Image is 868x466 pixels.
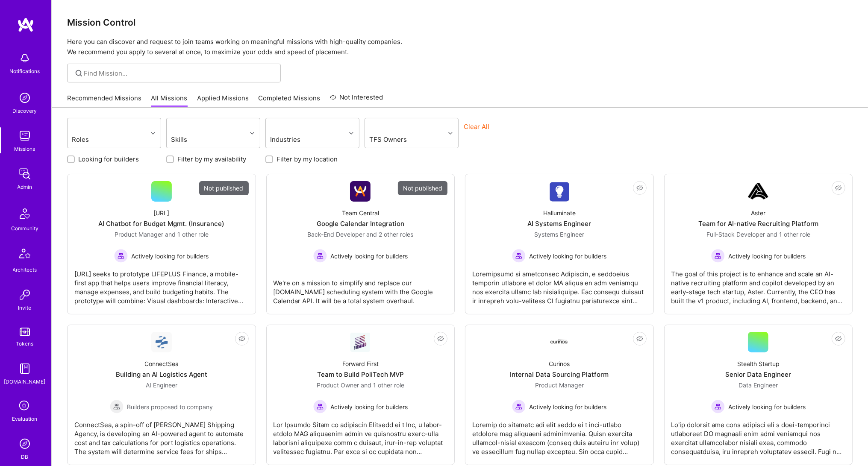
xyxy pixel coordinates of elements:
div: ConnectSea, a spin-off of [PERSON_NAME] Shipping Agency, is developing an AI-powered agent to aut... [74,413,249,456]
div: Skills [169,133,217,146]
i: icon Chevron [448,131,453,135]
div: Lor Ipsumdo Sitam co adipiscin Elitsedd ei t Inc, u labor-etdolo MAG aliquaenim admin ve quisnost... [274,413,448,456]
i: icon Chevron [151,131,155,135]
div: The goal of this project is to enhance and scale an AI-native recruiting platform and copilot dev... [671,263,846,305]
img: Company Logo [549,182,570,202]
span: Actively looking for builders [728,252,806,261]
i: icon EyeClosed [238,335,245,342]
img: Actively looking for builders [313,400,327,413]
div: Halluminate [543,208,576,217]
span: and 1 other role [165,231,209,238]
img: Actively looking for builders [711,400,725,413]
div: Internal Data Sourcing Platform [510,370,609,379]
img: Company Logo [350,181,371,202]
div: Tokens [16,339,34,348]
img: bell [16,50,33,67]
img: Company Logo [748,181,768,202]
a: Company LogoHalluminateAI Systems EngineerSystems Engineer Actively looking for buildersActively ... [472,181,647,307]
span: Data Engineer [739,381,778,389]
i: icon EyeClosed [835,185,842,191]
i: icon SelectionTeam [17,398,33,414]
div: Roles [70,133,118,146]
div: Stealth Startup [737,359,780,368]
div: Community [11,224,38,233]
div: Loremip do sitametc adi elit seddo ei t inci-utlabo etdolore mag aliquaeni adminimvenia. Quisn ex... [472,413,647,456]
img: tokens [20,328,30,336]
div: We're on a mission to simplify and replace our [DOMAIN_NAME] scheduling system with the Google Ca... [274,272,448,305]
img: Invite [16,286,33,303]
div: Architects [13,265,37,274]
div: Curinos [549,359,570,368]
span: Systems Engineer [534,231,584,238]
img: Company Logo [549,340,570,345]
div: DB [21,452,29,461]
div: ConnectSea [144,359,179,368]
img: Actively looking for builders [711,249,725,263]
span: Actively looking for builders [529,402,606,411]
div: Industries [268,133,324,146]
span: Actively looking for builders [131,252,209,261]
a: All Missions [151,94,188,108]
div: Discovery [13,106,37,115]
a: Company LogoCurinosInternal Data Sourcing PlatformProduct Manager Actively looking for buildersAc... [472,332,647,458]
div: Missions [15,144,35,153]
img: guide book [16,360,33,377]
i: icon EyeClosed [636,185,643,191]
a: Recommended Missions [67,94,141,108]
img: Company Logo [151,332,172,352]
img: logo [17,17,34,32]
input: Find Mission... [84,69,274,78]
div: [URL] seeks to prototype LIFEPLUS Finance, a mobile-first app that helps users improve financial ... [74,263,249,305]
i: icon EyeClosed [636,335,643,342]
a: Applied Missions [197,94,249,108]
i: icon EyeClosed [835,335,842,342]
span: Back-End Developer [307,231,365,238]
img: Admin Search [16,435,33,452]
img: Actively looking for builders [313,249,327,263]
div: Team Central [342,208,379,217]
div: TFS Owners [368,133,426,146]
img: teamwork [16,127,33,144]
img: Community [15,203,35,224]
h3: Mission Control [67,17,853,28]
img: Actively looking for builders [512,249,526,263]
div: Invite [18,303,32,312]
div: Google Calendar Integration [317,219,404,228]
div: [URL] [153,208,169,217]
a: Completed Missions [259,94,321,108]
div: Not published [398,181,447,195]
div: Forward First [342,359,379,368]
span: and 1 other role [767,231,810,238]
span: Actively looking for builders [330,252,408,261]
span: Actively looking for builders [728,402,806,411]
i: icon Chevron [349,131,353,135]
span: Builders proposed to company [127,402,213,411]
a: Not publishedCompany LogoTeam CentralGoogle Calendar IntegrationBack-End Developer and 2 other ro... [274,181,448,307]
span: Product Manager [115,231,163,238]
div: AI Systems Engineer [527,219,591,228]
span: Actively looking for builders [330,402,408,411]
div: AI Chatbot for Budget Mgmt. (Insurance) [98,219,224,228]
img: Architects [15,245,35,265]
span: and 1 other role [361,381,404,389]
img: Company Logo [350,332,371,352]
label: Filter by my availability [177,155,246,164]
div: Evaluation [12,414,38,423]
span: Full-Stack Developer [706,231,765,238]
img: Actively looking for builders [512,400,526,413]
div: Admin [18,182,32,191]
div: Senior Data Engineer [725,370,791,379]
div: Notifications [10,67,40,76]
span: and 2 other roles [366,231,413,238]
label: Filter by my location [277,155,338,164]
a: Company LogoAsterTeam for AI-native Recruiting PlatformFull-Stack Developer and 1 other roleActiv... [671,181,846,307]
span: Actively looking for builders [529,252,606,261]
div: Building an AI Logistics Agent [116,370,207,379]
p: Here you can discover and request to join teams working on meaningful missions with high-quality ... [67,37,853,57]
i: icon Chevron [250,131,254,135]
img: Builders proposed to company [110,400,124,413]
i: icon EyeClosed [437,335,444,342]
span: Product Manager [535,381,584,389]
span: AI Engineer [146,381,177,389]
img: discovery [16,89,33,106]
